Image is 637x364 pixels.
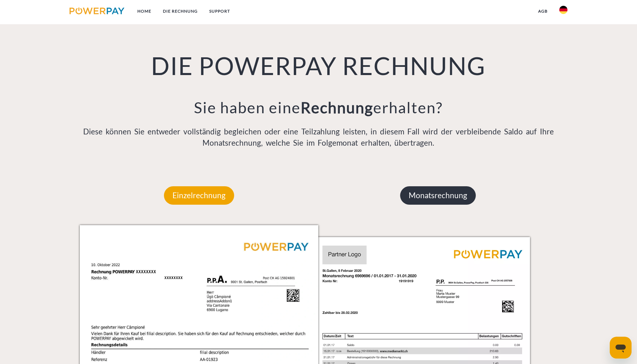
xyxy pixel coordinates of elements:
[157,5,203,17] a: DIE RECHNUNG
[400,186,476,205] p: Monatsrechnung
[80,50,558,81] h1: DIE POWERPAY RECHNUNG
[559,6,567,14] img: de
[203,5,236,17] a: SUPPORT
[80,126,558,149] p: Diese können Sie entweder vollständig begleichen oder eine Teilzahlung leisten, in diesem Fall wi...
[164,186,234,205] p: Einzelrechnung
[610,337,632,359] iframe: Schaltfläche zum Öffnen des Messaging-Fensters
[70,8,124,14] img: logo-powerpay.svg
[532,5,553,17] a: agb
[301,98,373,117] b: Rechnung
[80,98,558,117] h3: Sie haben eine erhalten?
[132,5,157,17] a: Home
